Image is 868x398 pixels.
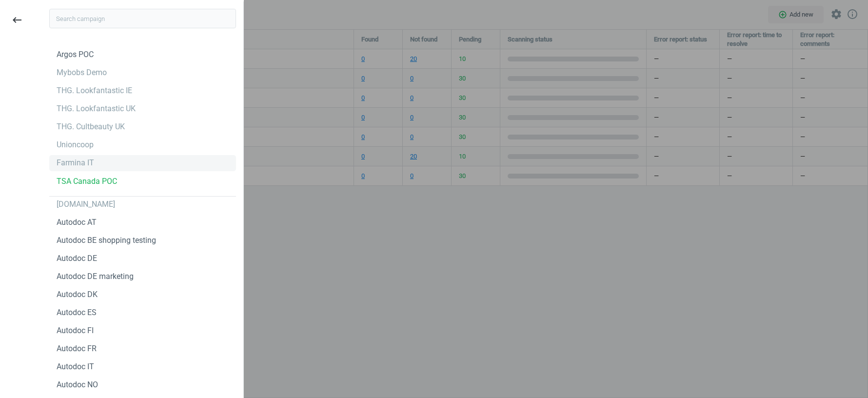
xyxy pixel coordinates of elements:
div: Autodoc FI [57,325,94,336]
div: Autodoc DE marketing [57,271,134,282]
button: keyboard_backspace [6,9,28,32]
div: THG. Lookfantastic UK [57,103,136,114]
div: Autodoc NO [57,379,98,390]
div: Autodoc DE [57,253,97,264]
div: Autodoc DK [57,289,98,300]
div: Autodoc AT [57,217,97,228]
div: Autodoc IT [57,361,94,372]
div: THG. Cultbeauty UK [57,121,125,132]
input: Search campaign [49,9,236,28]
div: Autodoc BE shopping testing [57,235,156,246]
div: Argos POC [57,49,94,60]
div: Autodoc FR [57,343,97,354]
i: keyboard_backspace [11,14,23,26]
div: TSA Canada POC [57,176,117,187]
div: Farmina IT [57,158,94,168]
div: [DOMAIN_NAME] [57,199,115,210]
div: Autodoc ES [57,307,97,318]
div: Mybobs Demo [57,67,107,78]
div: THG. Lookfantastic IE [57,85,132,96]
div: Unioncoop [57,139,94,150]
